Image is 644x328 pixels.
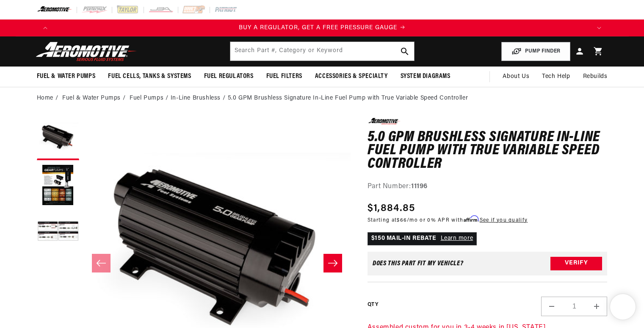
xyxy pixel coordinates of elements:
[464,216,478,222] span: Affirm
[480,218,528,223] a: See if you qualify - Learn more about Affirm Financing (opens in modal)
[54,23,591,33] div: Announcement
[171,94,228,103] li: In-Line Brushless
[230,42,414,61] input: Search by Part Number, Category or Keyword
[33,42,139,61] img: Aeromotive
[395,42,414,61] button: search button
[130,94,163,103] a: Fuel Pumps
[536,67,576,87] summary: Tech Help
[266,72,302,81] span: Fuel Filters
[441,235,473,242] a: Learn more
[37,19,54,36] button: Translation missing: en.sections.announcements.previous_announcement
[368,131,608,171] h1: 5.0 GPM Brushless Signature In-Line Fuel Pump with True Variable Speed Controller
[496,67,536,87] a: About Us
[30,67,102,86] summary: Fuel & Water Pumps
[411,183,428,190] strong: 11196
[92,254,111,272] button: Slide left
[37,72,96,81] span: Fuel & Water Pumps
[368,216,528,224] p: Starting at /mo or 0% APR with .
[228,94,468,103] li: 5.0 GPM Brushless Signature In-Line Fuel Pump with True Variable Speed Controller
[315,72,388,81] span: Accessories & Specialty
[501,42,570,61] button: PUMP FINDER
[37,94,608,103] nav: breadcrumbs
[37,118,79,160] button: Load image 1 in gallery view
[394,67,457,86] summary: System Diagrams
[37,94,53,103] a: Home
[37,211,79,253] button: Load image 3 in gallery view
[397,218,407,223] span: $66
[577,67,614,87] summary: Rebuilds
[323,254,342,272] button: Slide right
[542,72,570,81] span: Tech Help
[198,67,260,86] summary: Fuel Regulators
[373,260,464,267] div: Does This part fit My vehicle?
[368,181,608,192] div: Part Number:
[16,19,629,36] slideshow-component: Translation missing: en.sections.announcements.announcement_bar
[260,67,309,86] summary: Fuel Filters
[591,19,608,36] button: Translation missing: en.sections.announcements.next_announcement
[550,257,602,270] button: Verify
[204,72,254,81] span: Fuel Regulators
[503,73,529,80] span: About Us
[368,201,415,216] span: $1,884.85
[239,25,397,31] span: BUY A REGULATOR, GET A FREE PRESSURE GAUGE
[54,23,591,33] div: 1 of 4
[108,72,191,81] span: Fuel Cells, Tanks & Systems
[368,232,477,245] p: $150 MAIL-IN REBATE
[62,94,121,103] a: Fuel & Water Pumps
[401,72,451,81] span: System Diagrams
[37,164,79,207] button: Load image 2 in gallery view
[102,67,197,86] summary: Fuel Cells, Tanks & Systems
[309,67,394,86] summary: Accessories & Specialty
[368,301,378,309] label: QTY
[583,72,608,81] span: Rebuilds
